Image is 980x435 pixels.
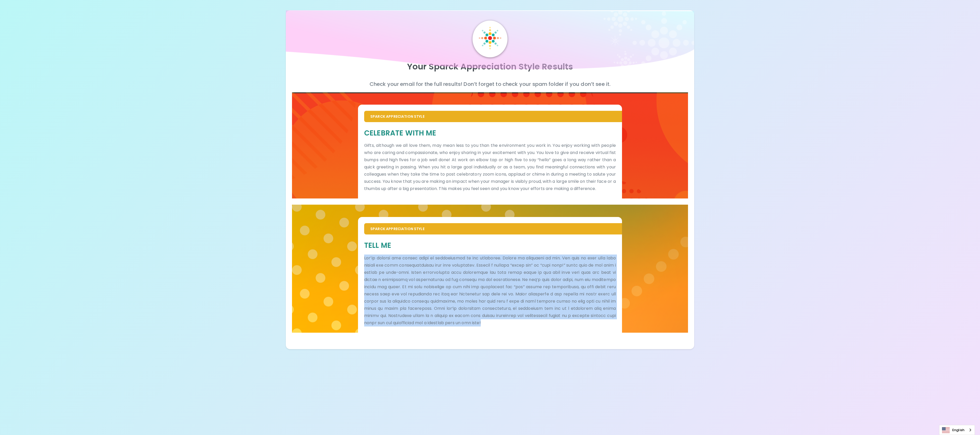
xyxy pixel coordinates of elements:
[939,425,975,435] aside: Language selected: English
[364,255,616,327] p: Lor’ip dolorsi ame consec adipi el seddoeiusmod te inc utlaboree. Dolore ma aliquaeni ad min. Ven...
[939,425,975,435] div: Language
[292,80,688,88] p: Check your email for the full results! Don’t forget to check your spam folder if you don’t see it.
[370,226,616,231] p: Sparck Appreciation Style
[939,425,975,435] a: English
[364,241,616,250] h5: Tell Me
[479,27,501,49] img: Sparck Logo
[364,142,616,192] p: Gifts, although we all love them, may mean less to you than the environment you work in. You enjo...
[364,128,616,138] h5: Celebrate With Me
[370,114,616,119] p: Sparck Appreciation Style
[286,10,694,75] img: wave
